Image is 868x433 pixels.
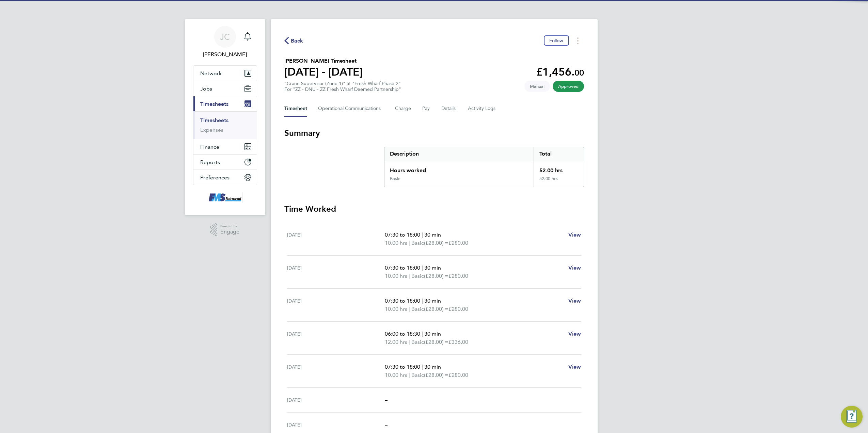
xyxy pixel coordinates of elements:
div: Hours worked [384,161,534,176]
span: (£28.00) = [424,306,448,312]
span: | [422,264,423,271]
span: Follow [549,37,564,44]
button: Engage Resource Center [841,406,863,428]
span: | [409,372,410,378]
a: Timesheets [200,117,228,124]
span: | [409,306,410,312]
button: Activity Logs [468,100,496,117]
span: 30 min [424,331,441,337]
button: Network [193,66,257,81]
span: 07:30 to 18:00 [385,264,420,271]
div: Basic [390,176,400,181]
span: | [422,298,423,304]
span: View [568,331,581,337]
span: Reports [200,159,220,165]
span: 06:00 to 18:30 [385,331,420,337]
span: 10.00 hrs [385,273,407,279]
span: Basic [411,305,424,313]
span: Basic [411,371,424,379]
span: 07:30 to 18:00 [385,364,420,370]
h3: Time Worked [284,204,584,214]
a: View [568,231,581,239]
a: View [568,297,581,305]
button: Back [284,36,303,45]
span: (£28.00) = [424,240,448,246]
span: £336.00 [448,339,468,345]
span: 10.00 hrs [385,372,407,378]
div: Timesheets [193,111,257,139]
h1: [DATE] - [DATE] [284,65,363,79]
span: View [568,298,581,304]
div: 52.00 hrs [534,176,583,187]
span: | [422,331,423,337]
div: Total [534,147,583,161]
span: Engage [220,229,239,235]
span: View [568,264,581,271]
div: "Crane Supervisor (Zone 1)" at "Fresh Wharf Phase 2" [284,81,401,92]
a: View [568,264,581,272]
span: 30 min [424,264,441,271]
span: Finance [200,144,219,150]
img: f-mead-logo-retina.png [207,192,243,203]
span: (£28.00) = [424,273,448,279]
div: [DATE] [287,297,385,313]
span: This timesheet has been approved. [553,81,584,92]
button: Timesheets [193,96,257,111]
span: Network [200,70,222,77]
button: Finance [193,139,257,154]
h3: Summary [284,128,584,139]
span: (£28.00) = [424,339,448,345]
div: [DATE] [287,396,385,404]
div: [DATE] [287,330,385,346]
span: £280.00 [448,306,468,312]
div: For "ZZ - DNU - ZZ Fresh Wharf Deemed Partnership" [284,86,401,92]
button: Operational Communications [318,100,384,117]
a: View [568,363,581,371]
span: 07:30 to 18:00 [385,298,420,304]
span: This timesheet was manually created. [524,81,550,92]
span: Basic [411,338,424,346]
button: Charge [395,100,411,117]
button: Pay [422,100,430,117]
span: – [385,397,388,403]
span: | [409,273,410,279]
span: 30 min [424,364,441,370]
span: JC [220,32,230,41]
span: Joanne Conway [193,50,257,59]
button: Follow [544,35,569,46]
span: £280.00 [448,240,468,246]
div: Summary [384,147,584,187]
button: Timesheets Menu [572,35,584,46]
div: [DATE] [287,264,385,280]
span: View [568,231,581,238]
a: Go to home page [193,192,257,203]
h2: [PERSON_NAME] Timesheet [284,57,363,65]
div: [DATE] [287,421,385,429]
span: (£28.00) = [424,372,448,378]
span: 10.00 hrs [385,240,407,246]
span: | [409,339,410,345]
button: Timesheet [284,100,307,117]
span: 12.00 hrs [385,339,407,345]
span: | [409,240,410,246]
a: Powered byEngage [210,223,239,236]
div: 52.00 hrs [534,161,583,176]
span: – [385,421,388,428]
span: Preferences [200,174,230,181]
span: Back [291,37,303,45]
span: £280.00 [448,273,468,279]
app-decimal: £1,456. [536,65,584,78]
div: Description [384,147,534,161]
button: Jobs [193,81,257,96]
button: Reports [193,155,257,170]
span: Basic [411,272,424,280]
span: Powered by [220,223,239,229]
div: [DATE] [287,231,385,247]
button: Preferences [193,170,257,185]
span: £280.00 [448,372,468,378]
span: 30 min [424,298,441,304]
a: JC[PERSON_NAME] [193,26,257,59]
a: Expenses [200,127,223,133]
span: 30 min [424,231,441,238]
div: [DATE] [287,363,385,379]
